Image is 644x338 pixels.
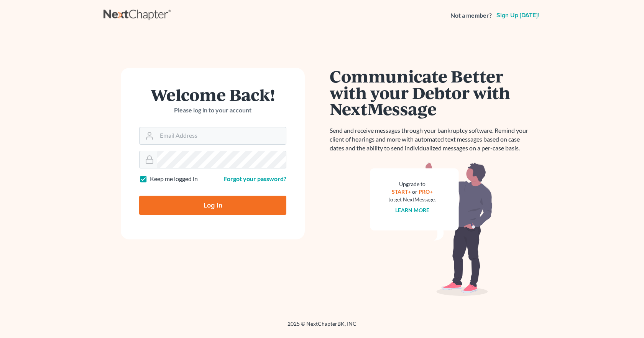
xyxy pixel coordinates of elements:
[419,188,433,195] a: PRO+
[150,175,198,183] label: Keep me logged in
[330,126,533,153] p: Send and receive messages through your bankruptcy software. Remind your client of hearings and mo...
[224,175,286,182] a: Forgot your password?
[157,127,286,144] input: Email Address
[395,207,429,213] a: Learn more
[139,86,286,103] h1: Welcome Back!
[330,68,533,117] h1: Communicate Better with your Debtor with NextMessage
[388,196,436,203] div: to get NextMessage.
[495,12,540,18] a: Sign up [DATE]!
[139,106,286,115] p: Please log in to your account
[139,196,286,215] input: Log In
[103,320,540,334] div: 2025 © NextChapterBK, INC
[392,188,411,195] a: START+
[450,11,492,20] strong: Not a member?
[412,188,417,195] span: or
[388,180,436,188] div: Upgrade to
[370,162,493,296] img: nextmessage_bg-59042aed3d76b12b5cd301f8e5b87938c9018125f34e5fa2b7a6b67550977c72.svg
